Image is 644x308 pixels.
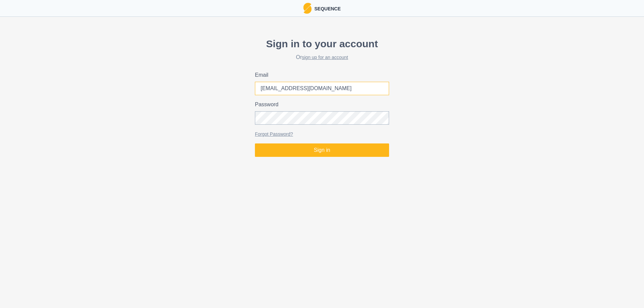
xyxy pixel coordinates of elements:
[312,4,341,12] p: Sequence
[303,3,312,14] img: Logo
[255,36,389,51] p: Sign in to your account
[255,143,389,157] button: Sign in
[302,55,348,60] a: sign up for an account
[255,131,293,137] a: Forgot Password?
[255,71,385,79] label: Email
[303,3,341,14] a: LogoSequence
[255,101,385,109] label: Password
[255,54,389,60] h2: Or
